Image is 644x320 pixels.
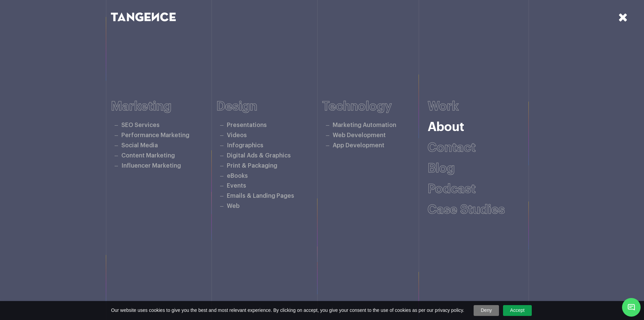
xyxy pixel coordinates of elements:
a: Digital Ads & Graphics [227,153,291,158]
a: Print & Packaging [227,163,277,169]
a: Social Media [121,143,158,148]
a: Contact [428,142,476,154]
a: Blog [428,162,455,175]
a: Presentations [227,122,267,128]
a: About [428,121,464,133]
h6: Technology [322,100,428,113]
a: Emails & Landing Pages [227,193,294,199]
a: Case studies [428,204,505,216]
a: Content Marketing [121,153,175,158]
a: eBooks [227,173,248,179]
span: Chat Widget [622,298,641,317]
a: Videos [227,132,247,138]
a: Web Development [333,132,386,138]
a: Web [227,203,240,209]
a: Marketing Automation [333,122,396,128]
a: SEO Services [121,122,160,128]
a: Podcast [428,183,476,195]
a: Events [227,183,246,189]
a: Performance Marketing [121,132,189,138]
a: Accept [503,305,532,316]
span: Our website uses cookies to give you the best and most relevant experience. By clicking on accept... [111,307,464,314]
h6: Marketing [111,100,217,113]
a: App Development [333,143,384,148]
a: Work [428,100,459,113]
a: Deny [474,305,499,316]
a: Influencer Marketing [121,163,181,169]
a: Infographics [227,143,263,148]
h6: Design [216,100,322,113]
